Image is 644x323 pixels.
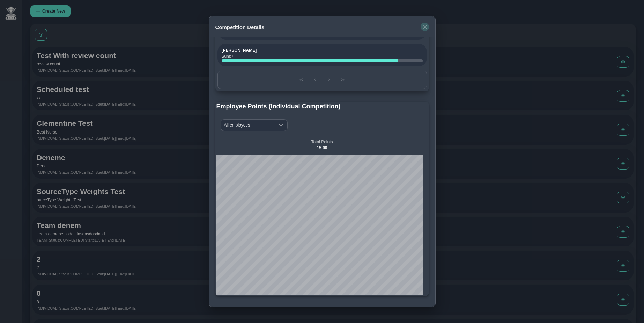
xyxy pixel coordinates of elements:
p: Sum: 7 [222,53,423,59]
div: Competition Details [215,24,421,30]
p: 15.00 [311,145,333,151]
div: Employee [275,120,287,131]
h6: [PERSON_NAME] [222,48,423,53]
span: All employees [221,120,275,131]
h6: Total Points [311,139,333,144]
h4: Employee Points (Individual Competition) [216,103,341,110]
